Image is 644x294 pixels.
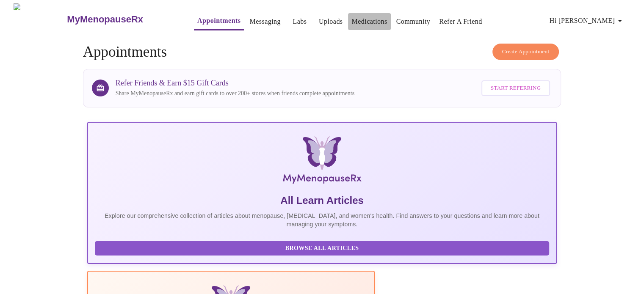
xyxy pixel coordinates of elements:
button: Medications [348,13,390,30]
a: Medications [351,16,387,27]
a: Browse All Articles [95,244,552,251]
a: Refer a Friend [439,16,482,27]
button: Uploads [315,13,346,30]
button: Start Referring [481,80,550,96]
a: Messaging [249,16,280,27]
a: MyMenopauseRx [66,5,177,34]
p: Explore our comprehensive collection of articles about menopause, [MEDICAL_DATA], and women's hea... [95,212,550,228]
span: Start Referring [491,83,541,93]
h5: All Learn Articles [95,194,550,207]
button: Community [393,13,434,30]
p: Share MyMenopauseRx and earn gift cards to over 200+ stores when friends complete appointments [116,89,354,98]
button: Create Appointment [492,44,559,60]
h3: Refer Friends & Earn $15 Gift Cards [116,79,354,88]
img: MyMenopauseRx Logo [165,136,478,187]
img: MyMenopauseRx Logo [14,3,66,35]
button: Browse All Articles [95,241,550,256]
a: Start Referring [479,76,552,100]
a: Labs [293,16,307,27]
button: Refer a Friend [436,13,486,30]
button: Appointments [194,12,244,30]
h3: MyMenopauseRx [67,14,143,25]
a: Community [396,16,431,27]
a: Appointments [197,15,240,27]
button: Labs [286,13,313,30]
a: Uploads [319,16,343,27]
button: Messaging [246,13,284,30]
span: Hi [PERSON_NAME] [550,15,625,27]
span: Browse All Articles [103,243,541,254]
h4: Appointments [83,44,561,60]
span: Create Appointment [502,47,550,57]
button: Hi [PERSON_NAME] [546,12,628,29]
